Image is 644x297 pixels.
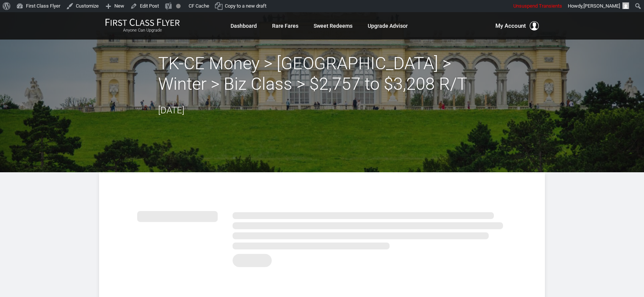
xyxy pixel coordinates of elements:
[495,21,539,30] button: My Account
[513,3,562,9] span: Unsuspend Transients
[583,3,620,9] span: [PERSON_NAME]
[231,19,257,33] a: Dashboard
[105,28,180,33] small: Anyone Can Upgrade
[137,203,507,272] img: summary.svg
[105,18,180,33] a: First Class FlyerAnyone Can Upgrade
[368,19,408,33] a: Upgrade Advisor
[314,19,352,33] a: Sweet Redeems
[272,19,298,33] a: Rare Fares
[495,21,526,30] span: My Account
[105,18,180,26] img: First Class Flyer
[158,105,184,116] time: [DATE]
[158,53,486,94] h2: TK-CE Money > [GEOGRAPHIC_DATA] > Winter > Biz Class > $2,757 to $3,208 R/T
